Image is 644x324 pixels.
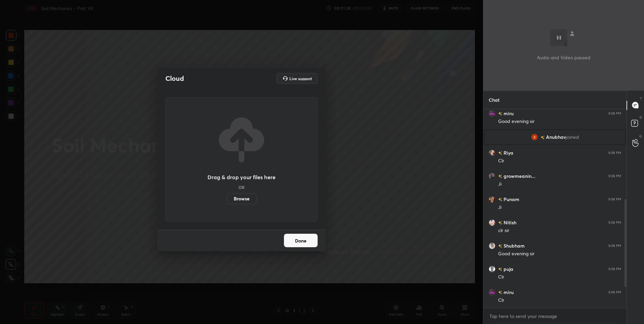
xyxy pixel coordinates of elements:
button: Done [284,234,318,247]
img: aab9373e004e41fbb1dd6d86c47cfef5.jpg [489,110,495,117]
div: Clr [498,274,621,281]
div: Ji [498,181,621,188]
div: Clr [498,297,621,304]
h6: Shubham [502,242,525,249]
img: no-rating-badge.077c3623.svg [498,151,502,155]
div: Clr [498,158,621,164]
div: clr sir [498,227,621,234]
div: 9:08 PM [608,267,621,271]
h6: growmeanin... [502,172,536,180]
img: d5943a60338d4702bbd5b520241f8b59.jpg [489,172,495,179]
span: joined [566,134,579,140]
div: 9:08 PM [608,244,621,248]
h6: Nitish [502,219,516,226]
img: 25161cd813f44d8bbfdb517769f7c2be.jpg [489,219,495,226]
div: 9:08 PM [608,151,621,155]
p: Audio and Video paused [537,54,590,61]
h3: Drag & drop your files here [207,174,276,180]
img: no-rating-badge.077c3623.svg [498,291,502,294]
img: no-rating-badge.077c3623.svg [541,135,545,139]
img: 9a58a05a9ad6482a82cd9b5ca215b066.jpg [489,149,495,156]
h6: Riya [502,149,513,156]
img: default.png [489,265,495,272]
p: Chat [483,91,505,109]
img: ad9b1ca7378248a280ec44d6413dd476.jpg [489,196,495,202]
div: 9:08 PM [608,290,621,294]
h6: puja [502,265,513,272]
h6: miru [502,110,514,117]
div: 9:08 PM [608,111,621,115]
h5: Live support [289,76,312,80]
img: no-rating-badge.077c3623.svg [498,221,502,225]
p: T [640,96,642,101]
img: no-rating-badge.077c3623.svg [498,112,502,116]
img: no-rating-badge.077c3623.svg [498,198,502,201]
div: Good evening sir [498,251,621,257]
img: 3 [531,134,538,140]
div: Good evening sir [498,118,621,125]
span: Anubhav [546,134,566,140]
div: 9:08 PM [608,197,621,201]
img: aab9373e004e41fbb1dd6d86c47cfef5.jpg [489,289,495,295]
h5: OR [238,185,245,189]
p: G [639,134,642,139]
img: no-rating-badge.077c3623.svg [498,267,502,271]
div: grid [483,109,626,308]
div: 9:08 PM [608,220,621,224]
p: D [640,115,642,120]
div: 9:08 PM [608,174,621,178]
h6: miru [502,289,514,296]
img: no-rating-badge.077c3623.svg [498,244,502,248]
img: no-rating-badge.077c3623.svg [498,174,502,178]
img: 71a7f655cea444baa4a4de4f05c09eed.jpg [489,242,495,249]
h2: Cloud [165,74,184,83]
div: Ji [498,204,621,211]
h6: Punam [502,196,519,203]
